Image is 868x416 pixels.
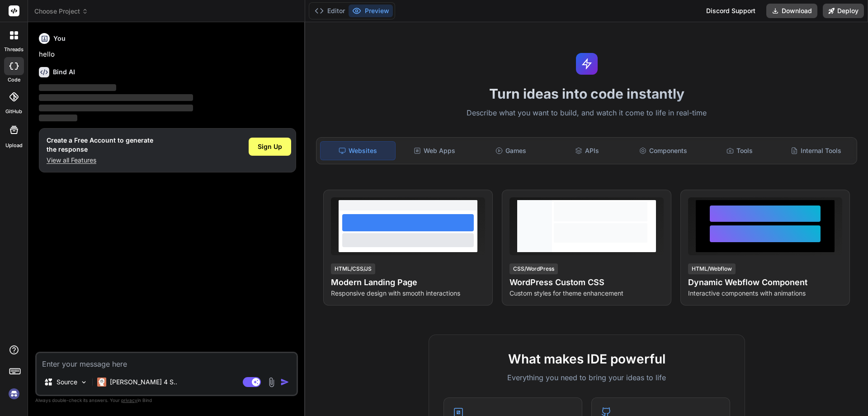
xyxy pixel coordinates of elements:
[509,289,664,298] p: Custom styles for theme enhancement
[34,7,88,16] span: Choose Project
[53,67,75,77] h6: Bind AI
[311,107,863,119] p: Describe what you want to build, and watch it come to life in real-time
[280,378,289,387] img: icon
[703,141,777,160] div: Tools
[474,141,548,160] div: Games
[331,289,485,298] p: Responsive design with smooth interactions
[688,289,842,298] p: Interactive components with animations
[331,276,485,289] h4: Modern Landing Page
[443,372,730,383] p: Everything you need to bring your ideas to life
[320,141,396,160] div: Websites
[778,141,853,160] div: Internal Tools
[57,378,77,387] p: Source
[258,142,282,151] span: Sign Up
[110,378,177,387] p: [PERSON_NAME] 4 S..
[823,4,864,18] button: Deploy
[47,136,153,154] h1: Create a Free Account to generate the response
[509,263,558,274] div: CSS/WordPress
[349,5,393,17] button: Preview
[39,84,116,91] span: ‌
[39,49,296,60] p: hello
[8,76,20,84] label: code
[311,86,863,102] h1: Turn ideas into code instantly
[311,5,349,17] button: Editor
[766,4,817,18] button: Download
[688,276,842,289] h4: Dynamic Webflow Component
[53,34,66,43] h6: You
[331,263,375,274] div: HTML/CSS/JS
[688,263,736,274] div: HTML/Webflow
[80,378,88,386] img: Pick Models
[6,386,22,402] img: signin
[5,142,23,149] label: Upload
[701,4,761,18] div: Discord Support
[266,377,277,387] img: attachment
[550,141,624,160] div: APIs
[121,397,137,403] span: privacy
[443,349,730,368] h2: What makes IDE powerful
[39,94,193,101] span: ‌
[97,378,106,387] img: Claude 4 Sonnet
[35,396,298,405] p: Always double-check its answers. Your in Bind
[626,141,701,160] div: Components
[509,276,664,289] h4: WordPress Custom CSS
[4,46,24,53] label: threads
[5,108,22,115] label: GitHub
[397,141,472,160] div: Web Apps
[39,105,193,111] span: ‌
[47,156,153,165] p: View all Features
[39,115,77,121] span: ‌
